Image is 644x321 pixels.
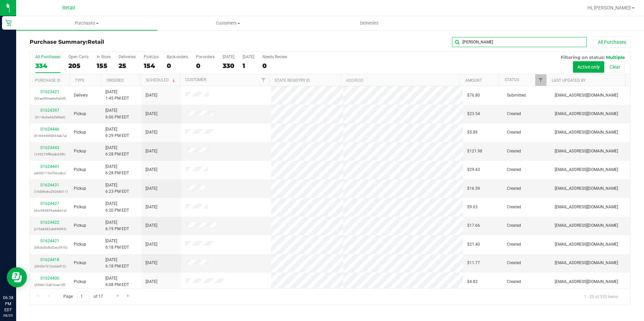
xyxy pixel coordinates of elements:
[74,129,86,136] span: Pickup
[40,127,59,132] a: 01624446
[30,39,230,45] h3: Purchase Summary:
[555,129,618,136] span: [EMAIL_ADDRESS][DOMAIN_NAME]
[555,167,618,173] span: [EMAIL_ADDRESS][DOMAIN_NAME]
[34,170,66,176] p: (e93f2719e7bbcebc)
[105,275,129,288] span: [DATE] 6:08 PM EDT
[467,111,480,117] span: $23.54
[35,78,61,83] a: Purchase ID
[573,61,604,73] button: Active only
[262,62,287,70] div: 0
[105,219,129,232] span: [DATE] 6:19 PM EDT
[7,267,27,287] iframe: Resource center
[467,129,478,136] span: $5.89
[452,37,587,47] input: Search Purchase ID, Original ID, State Registry ID or Customer Name...
[146,204,157,210] span: [DATE]
[555,204,618,210] span: [EMAIL_ADDRESS][DOMAIN_NAME]
[105,238,129,251] span: [DATE] 6:18 PM EDT
[167,55,188,59] div: Back-orders
[119,62,136,70] div: 25
[105,164,129,176] span: [DATE] 6:28 PM EDT
[275,78,310,83] a: State Registry ID
[507,148,521,154] span: Created
[507,111,521,117] span: Created
[74,167,86,173] span: Pickup
[535,74,546,86] a: Filter
[507,260,521,266] span: Created
[507,185,521,192] span: Created
[467,204,478,210] span: $9.63
[223,62,234,70] div: 330
[299,16,440,30] a: Deliveries
[34,151,66,157] p: (195279ff8dab63f6)
[105,201,129,213] span: [DATE] 6:20 PM EDT
[40,276,59,281] a: 01624400
[606,55,625,60] span: Multiple
[105,145,129,157] span: [DATE] 6:28 PM EDT
[555,241,618,248] span: [EMAIL_ADDRESS][DOMAIN_NAME]
[75,78,85,83] a: Type
[467,148,482,154] span: $121.98
[68,55,89,59] div: Open Carts
[106,78,124,83] a: Ordered
[146,241,157,248] span: [DATE]
[74,260,86,266] span: Pickup
[77,291,89,302] input: 1
[167,62,188,70] div: 0
[16,16,157,30] a: Purchases
[146,129,157,136] span: [DATE]
[34,188,66,195] p: (15d89e6c29268011)
[97,55,110,59] div: In Store
[74,279,86,285] span: Pickup
[555,260,618,266] span: [EMAIL_ADDRESS][DOMAIN_NAME]
[144,62,159,70] div: 154
[58,291,108,302] span: Page of 17
[467,92,480,99] span: $76.80
[467,260,480,266] span: $11.77
[74,241,86,248] span: Pickup
[146,185,157,192] span: [DATE]
[158,20,298,26] span: Customers
[146,279,157,285] span: [DATE]
[146,78,176,82] a: Scheduled
[3,313,13,318] p: 08/25
[105,182,129,195] span: [DATE] 6:23 PM EDT
[105,107,129,120] span: [DATE] 6:06 PM EDT
[507,92,526,99] span: Submitted
[119,55,136,59] div: Deliveries
[40,108,59,113] a: 01624397
[341,74,459,86] th: Address
[507,279,521,285] span: Created
[62,5,75,11] span: Retail
[88,39,104,45] span: Retail
[68,62,89,70] div: 205
[351,20,388,26] span: Deliveries
[185,77,206,82] a: Customer
[40,201,59,206] a: 01624427
[97,62,110,70] div: 155
[555,111,618,117] span: [EMAIL_ADDRESS][DOMAIN_NAME]
[552,78,586,83] a: Last Updated By
[34,95,66,102] p: (92ae380ea6e9a0df)
[196,62,215,70] div: 0
[40,257,59,262] a: 01624418
[555,279,618,285] span: [EMAIL_ADDRESS][DOMAIN_NAME]
[146,167,157,173] span: [DATE]
[555,92,618,99] span: [EMAIL_ADDRESS][DOMAIN_NAME]
[74,111,86,117] span: Pickup
[74,222,86,229] span: Pickup
[74,92,88,99] span: Delivery
[505,77,519,82] a: Status
[146,111,157,117] span: [DATE]
[579,291,623,301] span: 1 - 20 of 335 items
[74,204,86,210] span: Pickup
[561,55,605,60] span: Filtering on status:
[593,36,631,48] button: All Purchases
[5,20,12,26] inline-svg: Retail
[105,126,129,139] span: [DATE] 6:29 PM EDT
[113,291,123,300] a: Go to the next page
[507,241,521,248] span: Created
[243,55,254,59] div: [DATE]
[467,222,480,229] span: $17.66
[146,148,157,154] span: [DATE]
[555,185,618,192] span: [EMAIL_ADDRESS][DOMAIN_NAME]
